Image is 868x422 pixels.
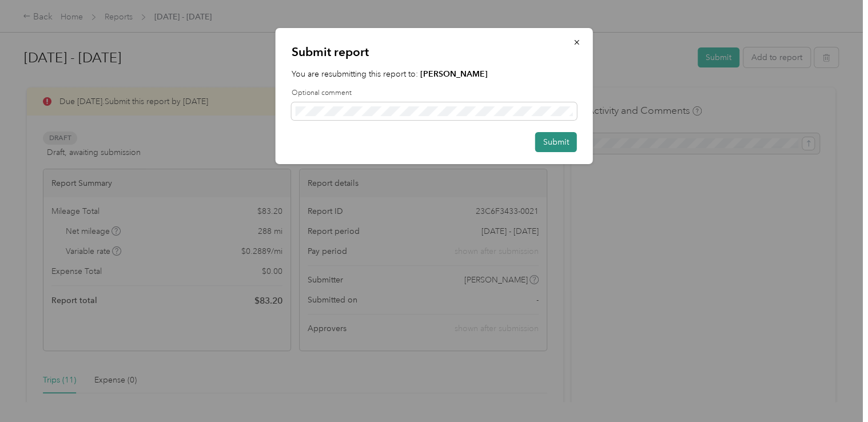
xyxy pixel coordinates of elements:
strong: [PERSON_NAME] [420,69,488,79]
p: You are resubmitting this report to: [292,68,577,80]
p: Submit report [292,44,577,60]
button: Submit [535,132,577,152]
iframe: Everlance-gr Chat Button Frame [804,358,868,422]
label: Optional comment [292,88,577,98]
